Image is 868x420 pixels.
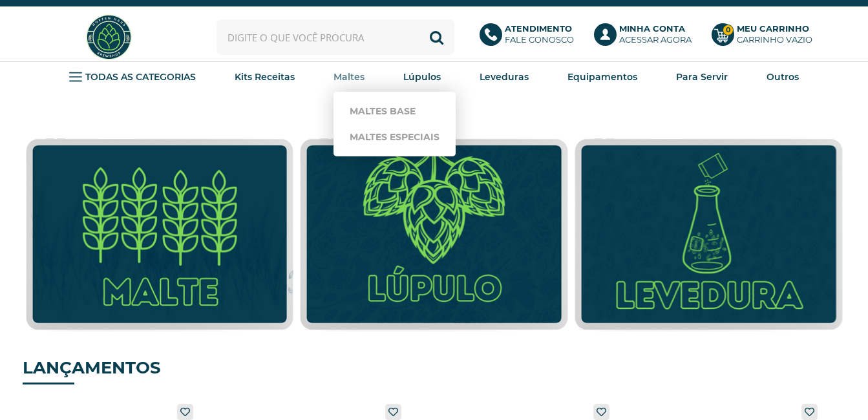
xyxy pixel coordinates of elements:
[723,25,734,36] strong: 0
[350,98,439,124] a: Maltes Base
[575,138,843,331] img: Leveduras
[480,67,529,87] a: Leveduras
[505,23,572,34] b: Atendimento
[300,138,568,331] img: Lúpulo
[676,71,728,83] strong: Para Servir
[737,23,809,34] b: Meu Carrinho
[235,71,295,83] strong: Kits Receitas
[767,67,799,87] a: Outros
[85,71,196,83] strong: TODAS AS CATEGORIAS
[23,357,161,378] strong: LANÇAMENTOS
[333,71,365,83] strong: Maltes
[505,23,574,45] p: Fale conosco
[350,124,439,150] a: Maltes Especiais
[69,67,196,87] a: TODAS AS CATEGORIAS
[217,19,454,55] input: Digite o que você procura
[235,67,295,87] a: Kits Receitas
[403,67,441,87] a: Lúpulos
[567,71,637,83] strong: Equipamentos
[26,138,294,331] img: Malte
[619,23,685,34] b: Minha Conta
[567,67,637,87] a: Equipamentos
[403,71,441,83] strong: Lúpulos
[480,71,529,83] strong: Leveduras
[85,13,133,61] img: Hopfen Haus BrewShop
[676,67,728,87] a: Para Servir
[619,23,692,45] p: Acessar agora
[767,71,799,83] strong: Outros
[480,23,581,52] a: AtendimentoFale conosco
[333,67,365,87] a: Maltes
[419,19,454,55] button: Buscar
[737,34,812,45] div: Carrinho Vazio
[594,23,699,52] a: Minha ContaAcessar agora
